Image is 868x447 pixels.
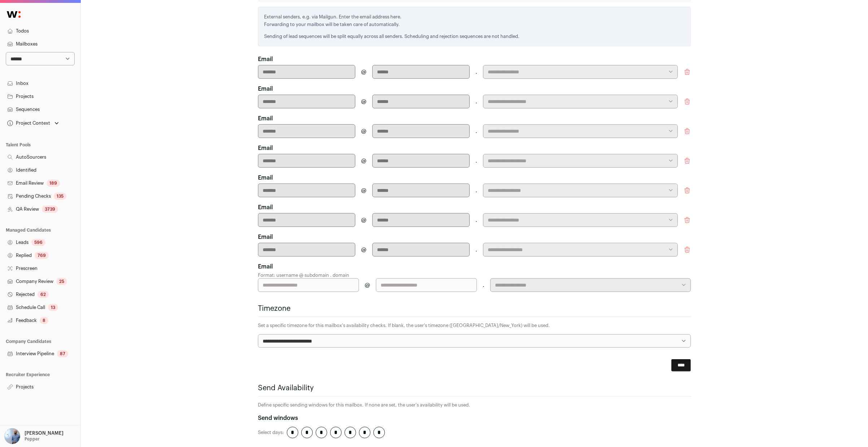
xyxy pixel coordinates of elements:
p: Set a specific timezone for this mailbox's availability checks. If blank, the user's timezone ([G... [258,323,691,328]
img: Wellfound [3,7,25,22]
button: Open dropdown [6,118,60,128]
span: @ [361,186,367,195]
label: Email [258,233,273,241]
div: 769 [35,252,49,259]
span: . [483,281,485,289]
p: Pepper [25,436,40,442]
span: @ [361,156,367,165]
div: Send windows [258,414,691,422]
label: Email [258,85,273,93]
div: 87 [57,350,68,357]
div: 3739 [42,206,58,213]
div: 13 [48,304,58,311]
span: . [475,216,477,224]
p: Define specific sending windows for this mailbox. If none are set, the user's availability will b... [258,402,691,408]
span: @ [361,97,367,106]
div: 135 [54,193,66,200]
span: . [475,127,477,136]
span: @ [361,68,367,76]
h2: Timezone [258,304,691,314]
span: @ [361,127,367,136]
div: Project Context [6,120,50,126]
span: @ [365,281,370,289]
label: Email [258,144,273,152]
p: External senders, e.g. via Mailgun. Enter the email address here. [264,13,685,21]
div: 62 [38,291,49,298]
span: @ [361,216,367,224]
label: Email [258,55,273,64]
p: Format: username @ subdomain . domain [258,272,691,278]
div: 596 [31,239,45,246]
span: . [475,156,477,165]
span: . [475,245,477,254]
div: 189 [47,180,60,187]
label: Email [258,114,273,123]
p: Sending of lead sequences will be split equally across all senders. Scheduling and rejection sequ... [264,33,685,40]
p: Forwarding to your mailbox will be taken care of automatically. [264,21,685,28]
img: 97332-medium_jpg [4,428,20,444]
p: Select days: [258,430,284,435]
p: [PERSON_NAME] [25,430,63,436]
span: . [475,97,477,106]
label: Email [258,173,273,182]
div: 8 [40,317,48,324]
h2: Send Availability [258,383,691,393]
div: 25 [56,278,67,285]
label: Email [258,262,273,271]
span: . [475,68,477,76]
span: . [475,186,477,195]
button: Open dropdown [3,428,65,444]
label: Email [258,203,273,212]
span: @ [361,245,367,254]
